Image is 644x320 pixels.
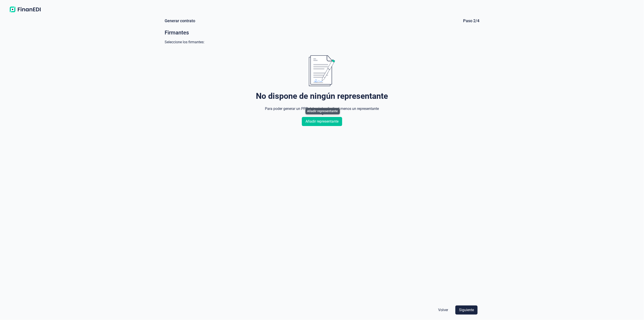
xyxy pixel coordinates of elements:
[463,18,479,24] div: Paso 2/4
[459,307,474,313] span: Siguiente
[165,29,479,36] div: Firmantes
[309,55,335,86] img: genericImage
[435,305,452,315] button: Volver
[165,40,479,44] div: Seleccione los firmantes:
[256,92,388,101] div: No dispone de ningún representante
[165,18,195,24] div: Generar contrato
[7,5,43,14] img: Logo de aplicación
[305,119,339,124] span: Añadir representante
[438,307,448,313] span: Volver
[302,117,342,126] button: Añadir representante
[265,106,379,112] div: Para poder generar un PPP deberá de añadir al menos un representante
[455,305,478,315] button: Siguiente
